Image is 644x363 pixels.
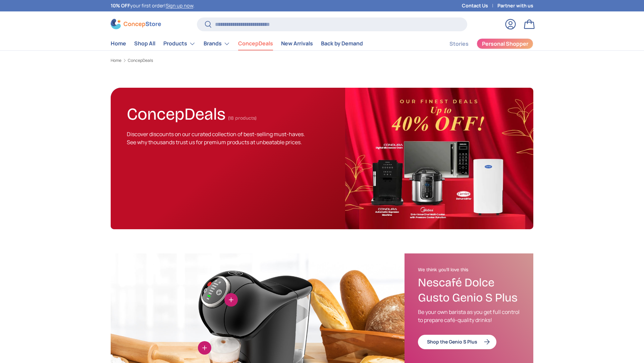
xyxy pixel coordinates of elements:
p: your first order! . [111,2,195,9]
span: (18 products) [228,115,257,121]
strong: 10% OFF [111,2,130,9]
h2: We think you'll love this [418,267,520,273]
a: Brands [204,37,230,50]
img: ConcepDeals [345,88,533,229]
h1: ConcepDeals [127,102,225,124]
a: Home [111,37,126,50]
nav: Breadcrumbs [111,57,533,64]
a: Shop the Genio S Plus [418,335,496,349]
a: Home [111,58,121,63]
summary: Brands [200,37,234,50]
span: Discover discounts on our curated collection of best-selling must-haves. See why thousands trust ... [127,130,305,146]
a: Personal Shopper [477,38,533,49]
summary: Products [159,37,200,50]
a: Shop All [134,37,155,50]
p: Be your own barista as you get full control to prepare café-quality drinks! [418,308,520,324]
a: New Arrivals [281,37,313,50]
a: Contact Us [462,2,497,9]
a: ConcepDeals [238,37,273,50]
nav: Secondary [433,37,533,50]
a: Products [163,37,196,50]
img: ConcepStore [111,19,161,29]
a: Stories [449,37,469,50]
a: Sign up now [166,2,193,9]
a: ConcepDeals [128,58,153,63]
h3: Nescafé Dolce Gusto Genio S Plus [418,275,520,306]
span: Personal Shopper [482,41,528,46]
a: Partner with us [497,2,533,9]
nav: Primary [111,37,363,50]
a: Back by Demand [321,37,363,50]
